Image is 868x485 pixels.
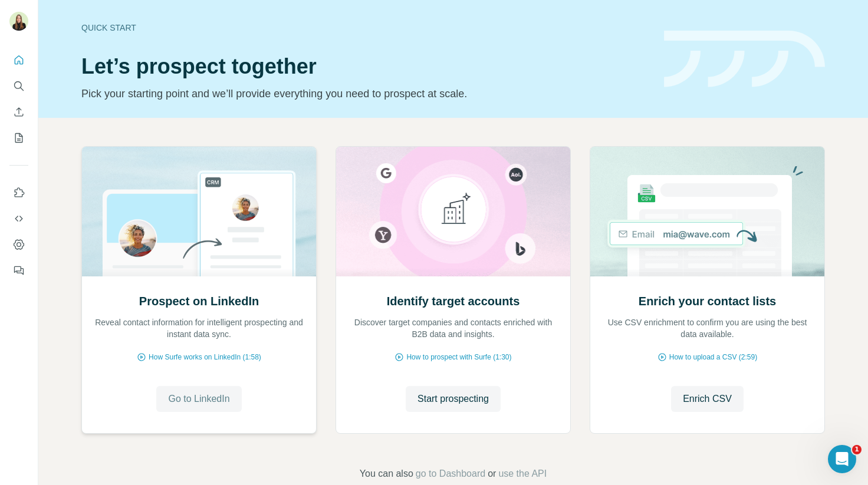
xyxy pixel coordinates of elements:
[669,352,757,362] span: How to upload a CSV (2:59)
[9,75,28,97] button: Search
[81,147,317,276] img: Prospect on LinkedIn
[406,386,501,412] button: Start prospecting
[683,392,732,406] span: Enrich CSV
[828,445,856,473] iframe: Intercom live chat
[9,101,28,123] button: Enrich CSV
[498,467,547,481] button: use the API
[852,445,862,454] span: 1
[406,352,511,362] span: How to prospect with Surfe (1:30)
[9,127,28,149] button: My lists
[94,316,304,340] p: Reveal contact information for intelligent prospecting and instant data sync.
[417,392,489,406] span: Start prospecting
[156,386,241,412] button: Go to LinkedIn
[81,55,650,78] h1: Let’s prospect together
[387,293,520,309] h2: Identify target accounts
[9,12,28,31] img: Avatar
[336,147,571,276] img: Identify target accounts
[671,386,744,412] button: Enrich CSV
[149,352,261,362] span: How Surfe works on LinkedIn (1:58)
[360,467,413,481] span: You can also
[9,208,28,229] button: Use Surfe API
[9,260,28,281] button: Feedback
[664,31,825,88] img: banner
[81,22,650,34] div: Quick start
[9,234,28,255] button: Dashboard
[602,316,813,340] p: Use CSV enrichment to confirm you are using the best data available.
[139,293,259,309] h2: Prospect on LinkedIn
[416,467,485,481] button: go to Dashboard
[168,392,229,406] span: Go to LinkedIn
[348,316,558,340] p: Discover target companies and contacts enriched with B2B data and insights.
[590,147,825,276] img: Enrich your contact lists
[639,293,776,309] h2: Enrich your contact lists
[9,182,28,203] button: Use Surfe on LinkedIn
[9,50,28,71] button: Quick start
[81,85,650,102] p: Pick your starting point and we’ll provide everything you need to prospect at scale.
[488,467,496,481] span: or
